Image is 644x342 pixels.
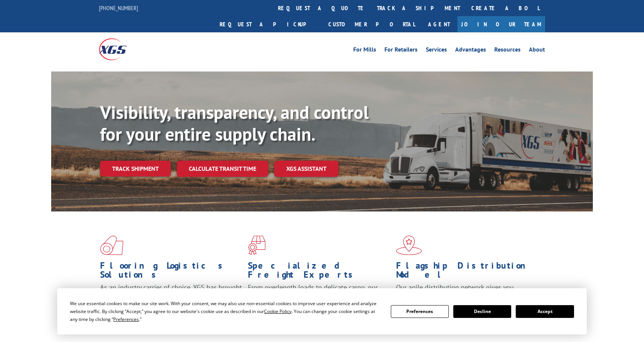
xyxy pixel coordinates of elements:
[214,16,323,32] a: Request a pickup
[57,288,587,334] div: Cookie Consent Prompt
[274,161,339,177] a: XGS ASSISTANT
[353,47,376,55] a: For Mills
[396,261,538,283] h1: Flagship Distribution Model
[384,47,418,55] a: For Retailers
[248,283,390,316] p: From overlength loads to delicate cargo, our experienced staff knows the best way to move your fr...
[457,16,545,32] a: Join Our Team
[177,161,268,177] a: Calculate transit time
[453,305,511,318] button: Decline
[248,261,390,283] h1: Specialized Freight Experts
[391,305,449,318] button: Preferences
[100,100,369,146] b: Visibility, transparency, and control for your entire supply chain.
[100,236,123,255] img: xgs-icon-total-supply-chain-intelligence-red
[529,47,545,55] a: About
[264,308,292,315] span: Cookie Policy
[421,16,457,32] a: Agent
[100,161,171,176] a: Track shipment
[70,299,381,323] div: We use essential cookies to make our site work. With your consent, we may also use non-essential ...
[455,47,486,55] a: Advantages
[494,47,521,55] a: Resources
[100,283,242,310] span: As an industry carrier of choice, XGS has brought innovation and dedication to flooring logistics...
[323,16,421,32] a: Customer Portal
[100,261,242,283] h1: Flooring Logistics Solutions
[248,236,266,255] img: xgs-icon-focused-on-flooring-red
[396,283,535,301] span: Our agile distribution network gives you nationwide inventory management on demand.
[113,316,139,322] span: Preferences
[396,236,422,255] img: xgs-icon-flagship-distribution-model-red
[516,305,574,318] button: Accept
[99,4,138,12] a: [PHONE_NUMBER]
[426,47,447,55] a: Services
